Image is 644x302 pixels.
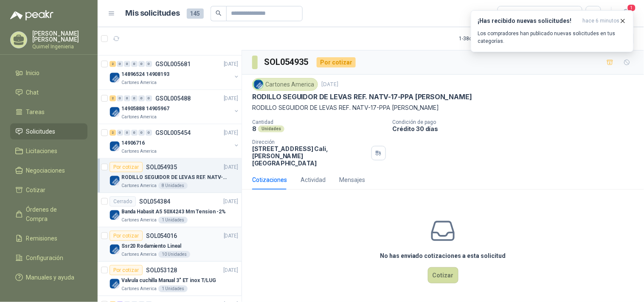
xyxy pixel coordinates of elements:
div: 0 [138,61,145,67]
p: [DATE] [224,232,238,240]
span: Remisiones [26,234,58,243]
span: 145 [187,8,204,19]
span: hace 6 minutos [583,17,620,25]
div: Por cotizar [110,231,143,241]
p: Banda Habasit A5 50X4243 Mm Tension -2% [121,208,226,216]
a: Por cotizarSOL054016[DATE] Company LogoSsr20 Rodamiento LinealCartones America10 Unidades [98,227,242,262]
div: 1 Unidades [158,217,188,224]
div: 0 [124,95,130,101]
p: [DATE] [224,95,238,103]
div: 1 Unidades [158,285,188,292]
div: 0 [131,95,138,101]
p: Cartones America [121,251,157,258]
img: Company Logo [110,279,120,289]
a: Por cotizarSOL054935[DATE] Company LogoRODILLO SEGUIDOR DE LEVAS REF. NATV-17-PPA [PERSON_NAME]Ca... [98,159,242,193]
div: Por cotizar [110,162,143,172]
h3: ¡Has recibido nuevas solicitudes! [478,17,579,25]
div: 0 [117,61,123,67]
p: GSOL005681 [155,61,191,67]
button: 1 [619,6,634,21]
div: 0 [146,61,152,67]
div: Cerrado [110,196,136,207]
div: 0 [124,130,130,136]
p: Cartones America [121,79,157,86]
p: Crédito 30 días [393,125,641,132]
a: Inicio [10,65,87,81]
div: Cotizaciones [252,175,287,185]
p: [DATE] [224,129,238,137]
img: Company Logo [110,176,120,186]
div: 0 [146,130,152,136]
div: 2 [110,61,116,67]
div: Por cotizar [110,265,143,275]
p: [DATE] [321,81,338,89]
img: Company Logo [110,107,120,117]
span: Licitaciones [26,146,58,156]
p: 8 [252,125,256,132]
a: CerradoSOL054384[DATE] Company LogoBanda Habasit A5 50X4243 Mm Tension -2%Cartones America1 Unidades [98,193,242,227]
p: [DATE] [224,198,238,206]
p: Quimel Ingenieria [32,44,87,49]
p: 14906716 [121,139,145,147]
p: Cartones America [121,285,157,292]
div: 8 Unidades [158,182,188,189]
p: Cartones America [121,182,157,189]
p: [STREET_ADDRESS] Cali , [PERSON_NAME][GEOGRAPHIC_DATA] [252,145,368,167]
div: 2 [110,130,116,136]
div: 0 [138,95,145,101]
div: 0 [117,130,123,136]
a: Tareas [10,104,87,120]
span: Solicitudes [26,127,56,136]
p: Cantidad [252,119,386,125]
div: Mensajes [339,175,365,185]
img: Company Logo [110,210,120,220]
p: Condición de pago [393,119,641,125]
p: Ssr20 Rodamiento Lineal [121,242,181,250]
div: 0 [146,95,152,101]
span: search [216,10,222,16]
span: Cotizar [26,185,46,195]
a: Manuales y ayuda [10,269,87,285]
p: [DATE] [224,163,238,171]
span: Manuales y ayuda [26,273,75,282]
p: Valvula cuchilla Manual 3" ET inox T/LUG [121,277,216,285]
p: Los compradores han publicado nuevas solicitudes en tus categorías. [478,30,627,45]
div: Por cotizar [317,57,356,67]
a: Negociaciones [10,162,87,179]
span: Órdenes de Compra [26,205,79,224]
p: SOL054016 [146,233,177,239]
div: 0 [117,95,123,101]
span: 1 [627,4,636,12]
img: Company Logo [110,244,120,254]
p: SOL053128 [146,267,177,273]
a: 2 0 0 0 0 0 GSOL005681[DATE] Company Logo14896524 14908193Cartones America [110,59,240,86]
a: Cotizar [10,182,87,198]
a: Órdenes de Compra [10,201,87,227]
p: SOL054384 [139,199,170,204]
button: ¡Has recibido nuevas solicitudes!hace 6 minutos Los compradores han publicado nuevas solicitudes ... [471,10,634,52]
img: Company Logo [110,141,120,151]
p: RODILLO SEGUIDOR DE LEVAS REF. NATV-17-PPA [PERSON_NAME] [121,173,227,182]
a: Remisiones [10,230,87,246]
img: Logo peakr [10,10,53,20]
p: RODILLO SEGUIDOR DE LEVAS REF. NATV-17-PPA [PERSON_NAME] [252,92,472,101]
p: Cartones America [121,148,157,155]
p: 14905888 14905967 [121,105,169,113]
p: Cartones America [121,217,157,224]
p: SOL054935 [146,164,177,170]
a: 2 0 0 0 0 0 GSOL005454[DATE] Company Logo14906716Cartones America [110,128,240,155]
img: Company Logo [254,80,263,89]
div: Actividad [301,175,326,185]
div: 0 [124,61,130,67]
a: Configuración [10,250,87,266]
a: Por cotizarSOL053128[DATE] Company LogoValvula cuchilla Manual 3" ET inox T/LUGCartones America1 ... [98,262,242,296]
div: Todas [503,9,521,18]
div: 0 [131,61,138,67]
p: [DATE] [224,60,238,68]
div: 2 [110,95,116,101]
span: Configuración [26,253,64,263]
div: Cartones America [252,78,318,91]
img: Company Logo [110,73,120,83]
p: [DATE] [224,266,238,274]
p: Dirección [252,139,368,145]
